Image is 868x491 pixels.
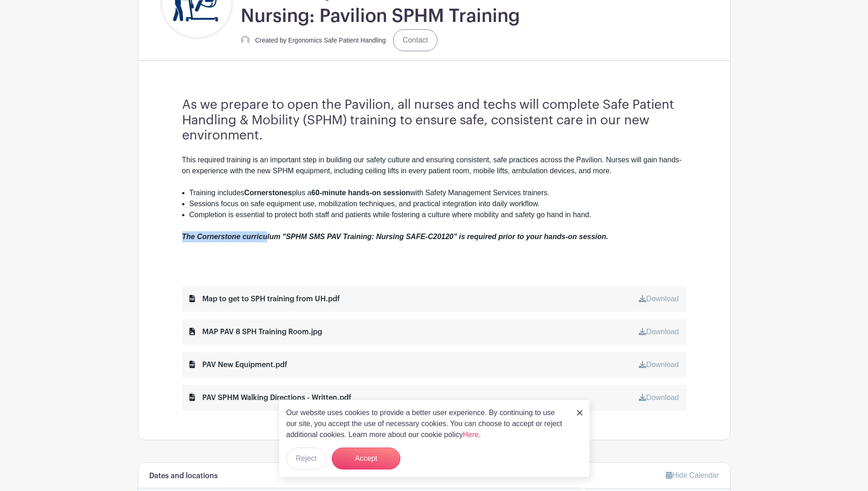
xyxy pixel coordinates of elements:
[639,328,679,336] a: Download
[639,394,679,401] a: Download
[463,431,479,438] a: Here
[182,97,686,144] h3: As we prepare to open the Pavilion, all nurses and techs will complete Safe Patient Handling & Mo...
[189,392,351,403] div: PAV SPHM Walking Directions - Written.pdf
[182,155,686,187] div: This required training is an important step in building our safety culture and ensuring consisten...
[149,472,218,480] h6: Dates and locations
[666,471,719,479] a: Hide Calendar
[393,29,437,51] a: Contact
[182,233,609,240] em: The Cornerstone curriculum "SPHM SMS PAV Training: Nursing SAFE-C20120" is required prior to your...
[639,295,679,303] a: Download
[255,37,386,44] small: Created by Ergonomics Safe Patient Handling
[189,187,686,198] li: Training includes plus a with Safety Management Services trainers.
[189,209,686,220] li: Completion is essential to protect both staff and patients while fostering a culture where mobili...
[189,198,686,209] li: Sessions focus on safe equipment use, mobilization techniques, and practical integration into dai...
[332,448,400,470] button: Accept
[286,407,567,440] p: Our website uses cookies to provide a better user experience. By continuing to use our site, you ...
[312,189,410,197] strong: 60-minute hands-on session
[241,5,520,27] h1: Nursing: Pavilion SPHM Training
[639,361,679,368] a: Download
[189,326,322,337] div: MAP PAV 8 SPH Training Room.jpg
[244,189,292,197] strong: Cornerstones
[241,36,250,45] img: default-ce2991bfa6775e67f084385cd625a349d9dcbb7a52a09fb2fda1e96e2d18dcdb.png
[286,448,326,470] button: Reject
[577,410,582,416] img: close_button-5f87c8562297e5c2d7936805f587ecaba9071eb48480494691a3f1689db116b3.svg
[189,359,287,370] div: PAV New Equipment.pdf
[189,294,340,304] div: Map to get to SPH training from UH.pdf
